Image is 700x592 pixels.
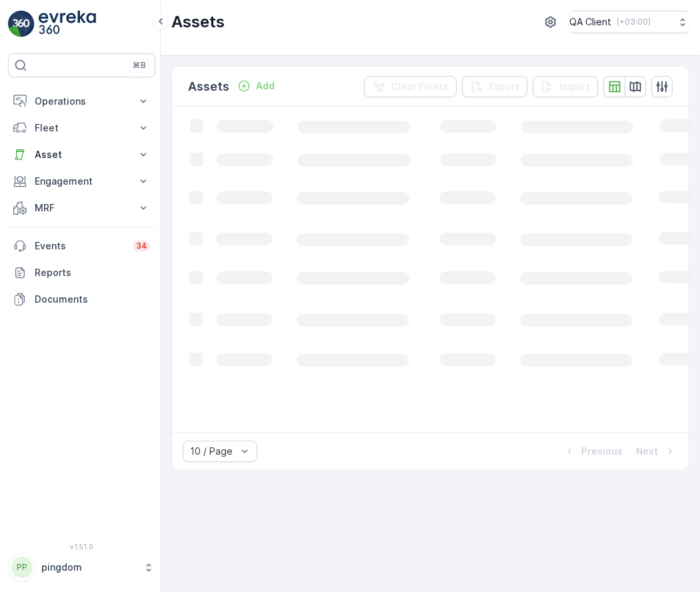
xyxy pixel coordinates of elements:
[8,233,155,259] a: Events34
[136,241,147,251] p: 34
[35,239,125,253] p: Events
[232,78,280,94] button: Add
[635,443,678,459] button: Next
[462,76,527,97] button: Export
[391,80,449,93] p: Clear Filters
[569,11,689,33] button: QA Client(+03:00)
[256,79,275,93] p: Add
[561,443,624,459] button: Previous
[188,77,229,96] p: Assets
[41,561,137,574] p: pingdom
[8,88,155,115] button: Operations
[559,80,590,93] p: Import
[11,557,33,578] div: PP
[533,76,598,97] button: Import
[617,17,651,27] p: ( +03:00 )
[171,11,225,33] p: Assets
[8,168,155,195] button: Engagement
[581,445,623,458] p: Previous
[39,11,96,37] img: logo_light-DOdMpM7g.png
[35,293,150,306] p: Documents
[8,141,155,168] button: Asset
[35,201,129,215] p: MRF
[133,60,146,71] p: ⌘B
[35,175,129,188] p: Engagement
[569,15,611,29] p: QA Client
[35,95,129,108] p: Operations
[8,11,35,37] img: logo
[8,259,155,286] a: Reports
[8,115,155,141] button: Fleet
[364,76,457,97] button: Clear Filters
[489,80,519,93] p: Export
[35,266,150,279] p: Reports
[8,286,155,313] a: Documents
[8,195,155,221] button: MRF
[8,543,155,551] span: v 1.51.0
[35,148,129,161] p: Asset
[8,553,155,581] button: PPpingdom
[636,445,658,458] p: Next
[35,121,129,135] p: Fleet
